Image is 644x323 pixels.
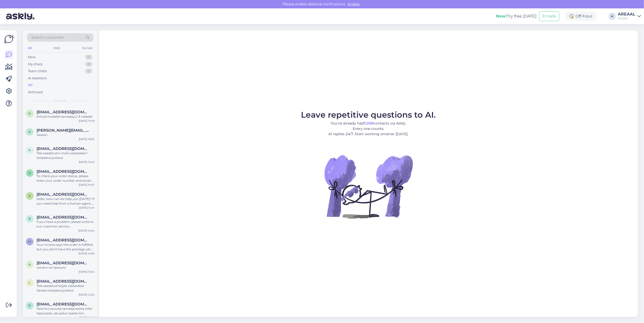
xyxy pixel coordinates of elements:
img: No Chat active [323,141,414,232]
div: [DATE] 14:41 [79,206,94,210]
div: ничего не пришло [37,265,94,270]
div: Saatsin [37,133,94,137]
div: All [27,45,33,51]
div: [DATE] 17:49 [79,119,94,123]
div: Teie saadetud e-maili vastatakse 1 tööpäeva jooksul. [37,151,94,160]
div: Try free [DATE]: [496,13,537,19]
span: c [29,281,31,285]
span: Search customers [31,35,64,40]
span: marjutamberg@hot.ee [37,238,89,242]
span: dianapaade@gmail.com [37,169,89,174]
p: You’ve already had contacts via Askly. Every one counts. AI replies 24/7. Start working smarter [... [301,121,436,137]
div: 0 [85,69,92,74]
div: 0 [85,55,92,60]
span: Allar@upster.ee [37,128,89,133]
span: alenbilde@yahoo.com [37,261,89,265]
span: b [29,217,31,221]
div: [DATE] 16:03 [79,137,94,141]
span: Leave repetitive questions to AI. [301,110,436,120]
div: Teie saadetud kirjale vastatakse tänase tööpäeva jooksul [37,284,94,293]
div: Tere! Kui soovite tarneaja kohta infot täpsutada, siis palun saatke kiri [EMAIL_ADDRESS][DOMAIN_N... [37,306,94,316]
div: [DATE] 12:54 [79,293,94,297]
b: 7,059 [364,121,374,126]
span: m [28,240,31,243]
span: aleksandrhmeljov@gmail.com [37,146,89,151]
span: a [29,148,31,152]
div: Archived [28,90,43,95]
span: d [28,171,31,175]
div: My chats [28,62,42,67]
div: All [28,83,33,88]
div: Hello, how can we help you [DATE]? If you need help from a human agent, please press the "Invite ... [37,197,94,206]
span: A [29,130,31,134]
div: If you have a problem, please write to our customer service [EMAIL_ADDRESS][DOMAIN_NAME] [37,220,94,229]
div: [DATE] 13:02 [79,270,94,274]
a: AREAALAreaal [618,12,641,20]
span: bagamen323232@icloud.com [37,215,89,220]
div: A [609,13,616,20]
div: Team chats [28,69,47,74]
span: Enable [346,2,361,6]
span: a [29,263,31,266]
span: romanpavlovme@gmail.com [37,302,89,306]
div: Off-hour [565,12,597,21]
div: Your invoice says the order is fulfilled, but you don't have the package yet. There might be a de... [37,242,94,252]
div: Socials [81,45,93,51]
img: Askly Logo [4,34,14,44]
div: AREAAL [618,12,635,16]
div: Web [53,45,61,51]
div: AI Assistant [28,76,47,81]
span: cdram33@gmail.com [37,279,89,284]
div: To check your order status, please enter your order number and email at one of these links: - [UR... [37,174,94,183]
div: [DATE] 14:24 [78,229,94,233]
span: k [29,112,31,115]
b: New! [496,14,507,19]
span: kaismartin1@gmail.com [37,110,89,114]
div: [DATE] 15:07 [79,183,94,187]
div: Antud mudelile tarneaeg 2-3 nädalat [37,114,94,119]
div: Areaal [618,16,635,20]
button: Emails [539,11,559,21]
div: 0 [85,62,92,67]
span: s [29,194,31,198]
div: New [28,55,36,60]
div: [DATE] 14:06 [78,252,94,255]
span: r [29,304,31,307]
div: [DATE] 15:42 [79,160,94,164]
span: salehy@gmail.com [37,192,89,197]
span: All chats [54,99,67,103]
div: [DATE] 12:01 [79,316,94,319]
